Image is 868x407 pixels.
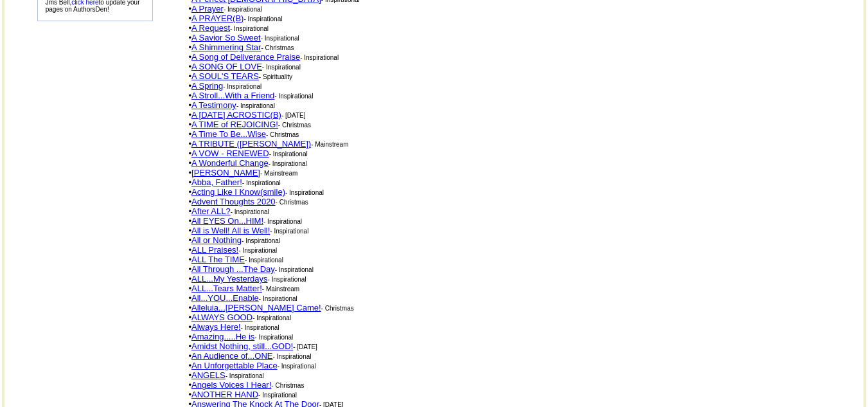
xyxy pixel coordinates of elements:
a: All or Nothing [191,235,242,245]
a: A Spring [191,81,223,91]
a: A Song of Deliverance Praise [191,52,300,62]
font: - Inspirational [224,6,262,13]
font: • [188,274,267,284]
font: - Christmas [278,122,311,129]
font: - Inspirational [262,64,301,71]
font: • [188,91,274,100]
font: • [188,322,240,332]
font: • [188,81,223,91]
font: • [188,255,244,264]
font: - [DATE] [293,343,317,350]
font: • [188,332,254,341]
a: ALL Praises! [191,245,238,255]
font: - Inspirational [272,353,311,360]
font: - Inspirational [259,295,297,302]
font: • [188,120,278,129]
font: • [188,293,258,303]
font: • [188,23,230,33]
font: • [188,139,311,149]
a: A [DATE] ACROSTIC(B) [191,110,281,120]
font: • [188,351,272,361]
a: A TRIBUTE ([PERSON_NAME]) [191,139,311,149]
font: - Christmas [321,305,354,312]
font: - Inspirational [230,25,269,32]
font: • [188,110,281,120]
a: Abba, Father! [191,177,242,187]
font: - Christmas [276,199,308,206]
font: • [188,206,230,216]
a: A VOW - RENEWED [191,149,269,158]
font: - Inspirational [231,208,269,215]
a: Always Here! [191,322,241,332]
font: • [188,235,242,245]
a: ALL...My Yesterdays [191,274,268,284]
font: - Spirituality [259,73,292,80]
a: All is Well! All is Well! [191,226,270,235]
font: - Mainstream [260,170,297,177]
font: - Inspirational [244,15,282,23]
font: - Christmas [266,131,299,138]
font: - Mainstream [262,285,299,293]
a: A Testimony [191,100,236,110]
font: • [188,158,268,168]
font: • [188,361,277,370]
a: Angels Voices I Hear! [191,380,271,390]
font: - Inspirational [285,189,324,196]
font: - Inspirational [242,237,280,244]
font: - Inspirational [242,179,281,186]
a: A Stroll...With a Friend [191,91,274,100]
a: A Savior So Sweet [191,33,261,42]
a: An Audience of...ONE [191,351,272,361]
a: A Time To Be...Wise [191,129,266,139]
font: • [188,226,270,235]
font: • [188,52,300,62]
a: ANGELS [191,370,226,380]
font: - Inspirational [263,218,302,225]
font: • [188,370,225,380]
font: • [188,303,321,312]
font: - Inspirational [274,93,313,100]
font: - Inspirational [241,324,279,331]
font: - Inspirational [300,54,339,61]
a: [PERSON_NAME] [191,168,260,177]
font: • [188,284,261,293]
a: Advent Thoughts 2020 [191,197,276,206]
font: • [188,245,238,255]
font: - Inspirational [245,257,283,264]
a: ANOTHER HAND [191,390,258,399]
a: A PRAYER(B) [191,14,244,23]
a: A Prayer [191,4,224,14]
font: • [188,149,269,158]
font: - Inspirational [238,247,277,254]
font: • [188,187,285,197]
a: All EYES On...HIM! [191,216,263,226]
a: A TIME of REJOICING! [191,120,278,129]
a: Alleluia...[PERSON_NAME] Came! [191,303,321,312]
font: • [188,341,293,351]
font: • [188,62,261,71]
a: ALWAYS GOOD [191,312,252,322]
font: - Inspirational [252,314,291,321]
font: • [188,33,260,42]
a: All...YOU...Enable [191,293,259,303]
a: A SOUL'S TEARS [191,71,259,81]
font: - Inspirational [254,334,293,341]
font: • [188,14,244,23]
font: - Inspirational [269,150,308,158]
font: • [188,177,242,187]
font: - Inspirational [236,102,275,109]
a: ALL The TIME [191,255,245,264]
font: • [188,312,252,322]
a: Acting Like I Know(smile) [191,187,285,197]
font: • [188,390,258,399]
font: • [188,100,236,110]
a: All Through ...The Day [191,264,275,274]
font: - Inspirational [226,372,264,379]
font: • [188,168,260,177]
font: - Inspirational [269,160,307,167]
font: - Inspirational [278,363,316,370]
font: • [188,380,271,390]
font: - Christmas [261,44,294,51]
font: • [188,4,223,14]
font: - Inspirational [268,276,306,283]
